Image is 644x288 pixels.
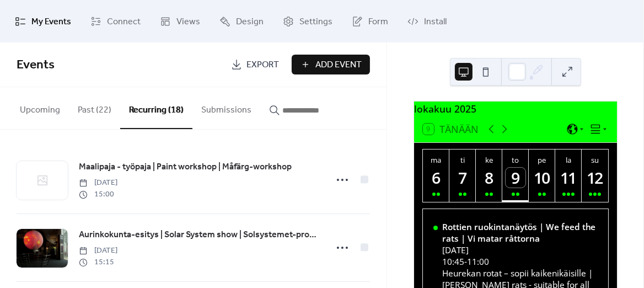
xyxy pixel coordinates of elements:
div: 6 [426,168,446,188]
span: Connect [107,13,141,30]
div: Rottien ruokintanäytös | We feed the rats | Vi matar råttorna [442,221,598,244]
div: 9 [506,168,525,188]
span: Events [17,53,55,77]
div: la [559,155,578,165]
a: Maalipaja - työpaja | Paint workshop | Måfärg-workshop [79,160,292,174]
div: ma [426,155,446,165]
div: [DATE] [442,244,598,256]
div: su [585,155,605,165]
button: Recurring (18) [120,87,192,129]
span: Install [424,13,447,30]
button: Add Event [292,55,370,74]
span: [DATE] [79,245,117,257]
span: - [464,256,467,268]
span: 10:45 [442,256,464,268]
div: ti [453,155,473,165]
a: Aurinkokunta-esitys | Solar System show | Solsystemet-programmet [79,228,320,242]
span: 15:15 [79,257,117,268]
button: su12 [582,150,608,202]
span: Views [176,13,200,30]
div: 7 [453,168,473,188]
span: Export [246,58,279,72]
span: Design [236,13,264,30]
button: ke8 [476,150,502,202]
a: Install [399,4,455,38]
span: Settings [299,13,332,30]
button: ti7 [449,150,476,202]
a: Export [223,55,287,74]
button: pe10 [529,150,555,202]
div: lokakuu 2025 [414,102,617,116]
span: Add Event [315,58,362,72]
a: Connect [82,4,149,38]
button: ma6 [423,150,449,202]
div: 11 [559,168,578,188]
span: 11:00 [467,256,489,268]
button: to9 [502,150,529,202]
span: Aurinkokunta-esitys | Solar System show | Solsystemet-programmet [79,228,320,242]
button: Submissions [192,87,260,128]
span: 15:00 [79,189,117,200]
span: Maalipaja - työpaja | Paint workshop | Måfärg-workshop [79,161,292,174]
span: My Events [31,13,71,30]
div: 10 [532,168,552,188]
span: [DATE] [79,177,117,189]
div: 8 [479,168,499,188]
button: Past (22) [69,87,120,128]
a: Views [152,4,208,38]
button: la11 [555,150,582,202]
a: Design [211,4,272,38]
div: pe [532,155,552,165]
a: Form [344,4,396,38]
div: to [506,155,525,165]
a: My Events [7,4,79,38]
div: 12 [585,168,605,188]
a: Settings [275,4,341,38]
div: ke [479,155,499,165]
button: Upcoming [11,87,69,128]
span: Form [368,13,388,30]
